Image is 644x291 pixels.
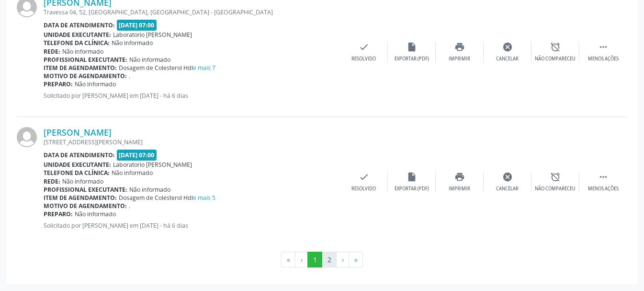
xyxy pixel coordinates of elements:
[117,20,157,31] span: [DATE] 07:00
[588,186,619,192] div: Menos ações
[496,186,519,192] div: Cancelar
[44,39,110,47] b: Telefone da clínica:
[44,169,110,177] b: Telefone da clínica:
[307,252,322,268] button: Go to page 1
[395,56,429,62] div: Exportar (PDF)
[322,252,337,268] button: Go to page 2
[550,172,561,182] i: alarm_off
[44,64,117,72] b: Item de agendamento:
[193,64,215,72] a: e mais 7
[496,56,519,62] div: Cancelar
[502,42,513,52] i: cancel
[44,72,127,80] b: Motivo de agendamento:
[336,252,349,268] button: Go to next page
[119,64,215,72] span: Dosagem de Colesterol Hdl
[44,221,340,230] p: Solicitado por [PERSON_NAME] em [DATE] - há 6 dias
[113,31,192,39] span: Laboratorio [PERSON_NAME]
[44,177,60,186] b: Rede:
[44,138,340,146] div: [STREET_ADDRESS][PERSON_NAME]
[17,127,37,147] img: img
[359,172,369,182] i: check
[44,151,115,159] b: Data de atendimento:
[407,172,417,182] i: insert_drive_file
[129,202,130,210] span: .
[44,127,112,138] a: [PERSON_NAME]
[44,186,127,194] b: Profissional executante:
[454,42,465,52] i: print
[598,42,609,52] i: 
[44,161,111,169] b: Unidade executante:
[588,56,619,62] div: Menos ações
[117,150,157,161] span: [DATE] 07:00
[193,194,215,202] a: e mais 5
[535,56,576,62] div: Não compareceu
[44,21,115,29] b: Data de atendimento:
[407,42,417,52] i: insert_drive_file
[449,56,470,62] div: Imprimir
[129,72,130,80] span: .
[395,186,429,192] div: Exportar (PDF)
[454,172,465,182] i: print
[44,8,340,16] div: Travessa 04, 52, [GEOGRAPHIC_DATA], [GEOGRAPHIC_DATA] - [GEOGRAPHIC_DATA]
[349,252,363,268] button: Go to last page
[44,31,111,39] b: Unidade executante:
[44,210,73,218] b: Preparo:
[359,42,369,52] i: check
[112,39,153,47] span: Não informado
[62,47,103,56] span: Não informado
[449,186,470,192] div: Imprimir
[550,42,561,52] i: alarm_off
[44,47,60,56] b: Rede:
[598,172,609,182] i: 
[44,194,117,202] b: Item de agendamento:
[119,194,215,202] span: Dosagem de Colesterol Hdl
[129,56,170,64] span: Não informado
[129,186,170,194] span: Não informado
[44,56,127,64] b: Profissional executante:
[44,80,73,88] b: Preparo:
[351,56,376,62] div: Resolvido
[62,177,103,186] span: Não informado
[502,172,513,182] i: cancel
[44,202,127,210] b: Motivo de agendamento:
[113,161,192,169] span: Laboratorio [PERSON_NAME]
[112,169,153,177] span: Não informado
[351,186,376,192] div: Resolvido
[17,252,627,268] ul: Pagination
[44,92,340,100] p: Solicitado por [PERSON_NAME] em [DATE] - há 6 dias
[535,186,576,192] div: Não compareceu
[75,80,116,88] span: Não informado
[75,210,116,218] span: Não informado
